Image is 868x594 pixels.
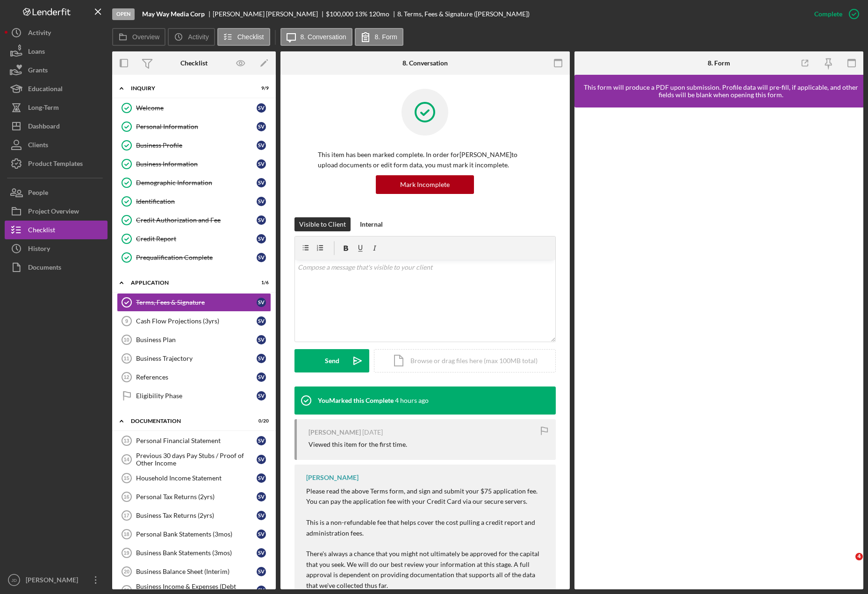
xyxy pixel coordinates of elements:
[318,150,532,171] p: This item has been marked complete. In order for [PERSON_NAME] to upload documents or edit form d...
[257,530,266,539] div: S V
[369,10,389,18] div: 120 mo
[257,122,266,131] div: S V
[257,436,266,445] div: S V
[123,494,129,500] tspan: 16
[136,474,257,482] div: Household Income Statement
[131,418,245,424] div: Documentation
[257,372,266,382] div: S V
[584,117,855,580] iframe: Lenderfit form
[117,192,271,211] a: IdentificationSV
[400,175,450,194] div: Mark Incomplete
[257,391,266,401] div: S V
[252,86,269,91] div: 9 / 9
[123,531,129,537] tspan: 18
[836,553,859,575] iframe: Intercom live chat
[117,431,271,450] a: 13Personal Financial StatementSV
[136,373,257,381] div: References
[180,59,208,67] div: Checklist
[257,548,266,558] div: S V
[136,104,257,112] div: Welcome
[376,175,474,194] button: Mark Incomplete
[136,355,257,362] div: Business Trajectory
[294,349,369,372] button: Send
[375,33,397,41] label: 8. Form
[132,33,159,41] label: Overview
[136,512,257,519] div: Business Tax Returns (2yrs)
[123,337,129,343] tspan: 10
[136,142,257,149] div: Business Profile
[306,474,359,481] div: [PERSON_NAME]
[257,234,266,243] div: S V
[257,354,266,363] div: S V
[294,217,351,231] button: Visible to Client
[257,455,266,464] div: S V
[123,475,129,481] tspan: 15
[257,141,266,150] div: S V
[117,544,271,562] a: 19Business Bank Statements (3mos)SV
[117,173,271,192] a: Demographic InformationSV
[136,530,257,538] div: Personal Bank Statements (3mos)
[252,280,269,286] div: 1 / 6
[708,59,730,67] div: 8. Form
[23,571,84,592] div: [PERSON_NAME]
[112,28,165,46] button: Overview
[355,217,387,231] button: Internal
[257,567,266,576] div: S V
[123,550,129,556] tspan: 19
[117,248,271,267] a: Prequalification CompleteSV
[117,368,271,386] a: 12ReferencesSV
[125,318,128,324] tspan: 9
[257,473,266,483] div: S V
[280,28,352,46] button: 8. Conversation
[117,450,271,469] a: 14Previous 30 days Pay Stubs / Proof of Other IncomeSV
[299,217,346,231] div: Visible to Client
[136,254,257,261] div: Prequalification Complete
[257,511,266,520] div: S V
[360,217,383,231] div: Internal
[117,330,271,349] a: 10Business PlanSV
[217,28,270,46] button: Checklist
[136,160,257,168] div: Business Information
[123,457,129,462] tspan: 14
[124,587,129,593] tspan: 21
[257,159,266,169] div: S V
[5,571,108,589] button: JD[PERSON_NAME]
[325,349,339,372] div: Send
[257,316,266,326] div: S V
[213,10,326,18] div: [PERSON_NAME] [PERSON_NAME]
[257,103,266,113] div: S V
[117,525,271,544] a: 18Personal Bank Statements (3mos)SV
[131,280,245,286] div: Application
[168,28,215,46] button: Activity
[855,553,863,560] span: 4
[257,298,266,307] div: S V
[318,397,394,404] div: You Marked this Complete
[397,10,530,18] div: 8. Terms, Fees & Signature ([PERSON_NAME])
[136,437,257,444] div: Personal Financial Statement
[136,493,257,501] div: Personal Tax Returns (2yrs)
[188,33,208,41] label: Activity
[257,197,266,206] div: S V
[805,5,863,23] button: Complete
[136,235,257,243] div: Credit Report
[117,562,271,581] a: 20Business Balance Sheet (Interim)SV
[117,487,271,506] a: 16Personal Tax Returns (2yrs)SV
